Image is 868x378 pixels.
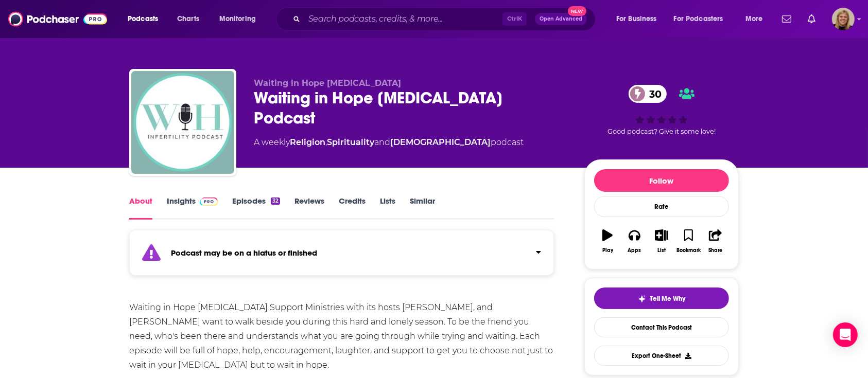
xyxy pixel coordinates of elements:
[129,236,554,276] section: Click to expand status details
[568,6,586,16] span: New
[594,196,729,217] div: Rate
[327,137,374,147] a: Spirituality
[254,78,401,88] span: Waiting in Hope [MEDICAL_DATA]
[540,16,582,22] span: Open Advanced
[535,13,587,25] button: Open AdvancedNew
[594,287,729,309] button: tell me why sparkleTell Me Why
[804,10,820,28] a: Show notifications dropdown
[271,197,280,205] div: 32
[128,12,158,26] span: Podcasts
[325,137,327,147] span: ,
[286,7,605,31] div: Search podcasts, credits, & more...
[629,85,667,103] a: 30
[832,8,855,30] img: User Profile
[638,295,646,303] img: tell me why sparkle
[8,9,107,29] img: Podchaser - Follow, Share and Rate Podcasts
[650,295,686,303] span: Tell Me Why
[657,247,666,254] div: List
[304,11,502,27] input: Search podcasts, credits, & more...
[702,223,729,260] button: Share
[676,247,701,254] div: Bookmark
[339,196,366,220] a: Credits
[621,223,648,260] button: Apps
[594,317,729,337] a: Contact This Podcast
[738,11,776,27] button: open menu
[390,137,491,147] a: [DEMOGRAPHIC_DATA]
[667,11,738,27] button: open menu
[594,169,729,192] button: Follow
[502,12,527,26] span: Ctrl K
[594,223,621,260] button: Play
[200,197,218,206] img: Podchaser Pro
[129,300,554,372] div: Waiting in Hope [MEDICAL_DATA] Support Ministries with its hosts [PERSON_NAME], and [PERSON_NAME]...
[129,196,152,220] a: About
[254,136,524,149] div: A weekly podcast
[675,223,702,260] button: Bookmark
[380,196,395,220] a: Lists
[778,10,795,28] a: Show notifications dropdown
[170,11,205,27] a: Charts
[171,248,317,258] strong: Podcast may be on a hiatus or finished
[832,8,855,30] span: Logged in as avansolkema
[708,247,722,254] div: Share
[609,11,670,27] button: open menu
[628,247,641,254] div: Apps
[648,223,675,260] button: List
[219,12,256,26] span: Monitoring
[584,78,739,142] div: 30Good podcast? Give it some love!
[616,12,657,26] span: For Business
[832,8,855,30] button: Show profile menu
[212,11,269,27] button: open menu
[120,11,171,27] button: open menu
[167,196,218,220] a: InsightsPodchaser Pro
[833,322,858,347] div: Open Intercom Messenger
[410,196,435,220] a: Similar
[602,247,613,254] div: Play
[294,196,324,220] a: Reviews
[639,85,667,103] span: 30
[290,137,325,147] a: Religion
[177,12,199,26] span: Charts
[594,346,729,366] button: Export One-Sheet
[131,71,234,174] img: Waiting in Hope Infertility Podcast
[232,196,280,220] a: Episodes32
[674,12,723,26] span: For Podcasters
[745,12,763,26] span: More
[607,128,716,135] span: Good podcast? Give it some love!
[374,137,390,147] span: and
